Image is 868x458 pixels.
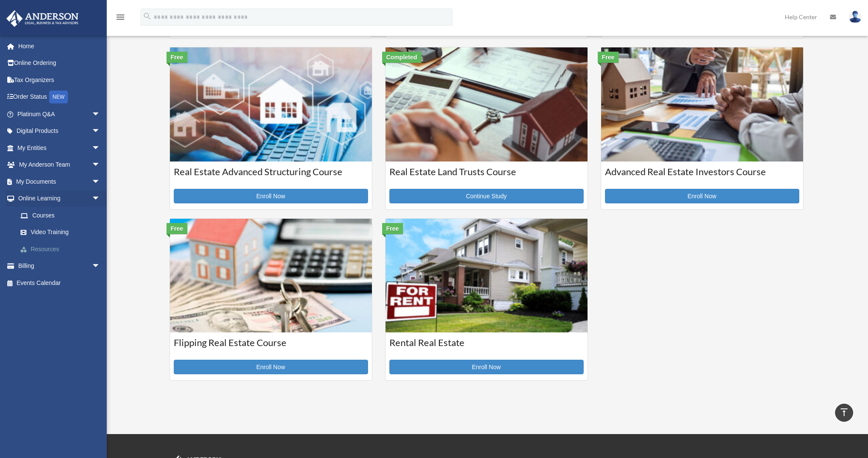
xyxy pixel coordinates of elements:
[49,91,68,103] div: NEW
[92,173,109,191] span: arrow_drop_down
[6,274,113,291] a: Events Calendar
[4,10,81,27] img: Anderson Advisors Platinum Portal
[389,165,584,187] h3: Real Estate Land Trusts Course
[835,404,853,422] a: vertical_align_top
[6,190,113,207] a: Online Learningarrow_drop_down
[382,223,403,234] div: Free
[12,224,113,241] a: Video Training
[92,139,109,157] span: arrow_drop_down
[6,258,113,275] a: Billingarrow_drop_down
[389,360,584,374] a: Enroll Now
[389,189,584,203] a: Continue Study
[12,207,109,224] a: Courses
[92,258,109,275] span: arrow_drop_down
[6,173,113,190] a: My Documentsarrow_drop_down
[174,360,368,374] a: Enroll Now
[605,189,799,203] a: Enroll Now
[6,139,113,156] a: My Entitiesarrow_drop_down
[174,336,368,358] h3: Flipping Real Estate Course
[92,106,109,123] span: arrow_drop_down
[849,11,862,23] img: User Pic
[174,189,368,203] a: Enroll Now
[167,52,188,63] div: Free
[6,38,113,55] a: Home
[92,156,109,174] span: arrow_drop_down
[6,55,113,72] a: Online Ordering
[12,241,113,258] a: Resources
[174,165,368,187] h3: Real Estate Advanced Structuring Course
[167,223,188,234] div: Free
[6,88,113,106] a: Order StatusNEW
[6,71,113,88] a: Tax Organizers
[389,336,584,358] h3: Rental Real Estate
[839,407,849,417] i: vertical_align_top
[6,106,113,123] a: Platinum Q&Aarrow_drop_down
[605,165,799,187] h3: Advanced Real Estate Investors Course
[92,123,109,140] span: arrow_drop_down
[598,52,619,63] div: Free
[382,52,421,63] div: Completed
[92,190,109,208] span: arrow_drop_down
[143,12,152,21] i: search
[6,156,113,173] a: My Anderson Teamarrow_drop_down
[115,15,126,22] a: menu
[6,123,113,140] a: Digital Productsarrow_drop_down
[115,12,126,22] i: menu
